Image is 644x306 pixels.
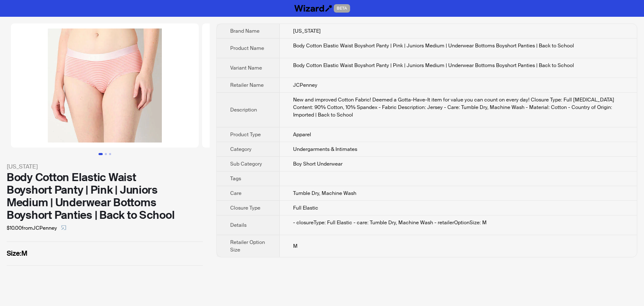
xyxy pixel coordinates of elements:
[293,62,623,69] div: Body Cotton Elastic Waist Boyshort Panty | Pink | Juniors Medium | Underwear Bottoms Boyshort Pan...
[293,219,623,226] div: - closureType: Full Elastic - care: Tumble Dry, Machine Wash - retailerOptionSize: M
[7,171,203,221] div: Body Cotton Elastic Waist Boyshort Panty | Pink | Juniors Medium | Underwear Bottoms Boyshort Pan...
[293,190,356,197] span: Tumble Dry, Machine Wash
[7,162,203,171] div: [US_STATE]
[334,4,350,13] span: BETA
[293,82,317,88] span: JCPenney
[293,161,343,167] span: Boy Short Underwear
[230,205,260,211] span: Closure Type
[230,175,241,182] span: Tags
[293,131,311,138] span: Apparel
[230,106,257,113] span: Description
[105,153,107,155] button: Go to slide 2
[293,96,623,119] div: New and improved Cotton Fabric! Deemed a Gotta-Have-It item for value you can count on every day!...
[61,225,66,230] span: select
[230,239,265,253] span: Retailer Option Size
[7,221,203,235] div: $10.00 from JCPenney
[202,23,390,148] img: Body Cotton Elastic Waist Boyshort Panty | Pink | Juniors Medium | Underwear Bottoms Boyshort Pan...
[230,146,252,153] span: Category
[293,146,357,153] span: Undergarments & Intimates
[293,243,298,249] span: M
[230,65,262,71] span: Variant Name
[99,153,103,155] button: Go to slide 1
[293,205,318,211] span: Full Elastic
[293,28,321,34] span: [US_STATE]
[230,161,262,167] span: Sub Category
[7,249,21,258] span: Size :
[230,82,264,88] span: Retailer Name
[230,190,241,197] span: Care
[230,28,260,34] span: Brand Name
[109,153,111,155] button: Go to slide 3
[230,131,261,138] span: Product Type
[293,42,623,49] div: Body Cotton Elastic Waist Boyshort Panty | Pink | Juniors Medium | Underwear Bottoms Boyshort Pan...
[7,249,203,259] label: M
[230,222,247,228] span: Details
[230,45,264,52] span: Product Name
[11,23,199,148] img: Body Cotton Elastic Waist Boyshort Panty | Pink | Juniors Medium | Underwear Bottoms Boyshort Pan...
